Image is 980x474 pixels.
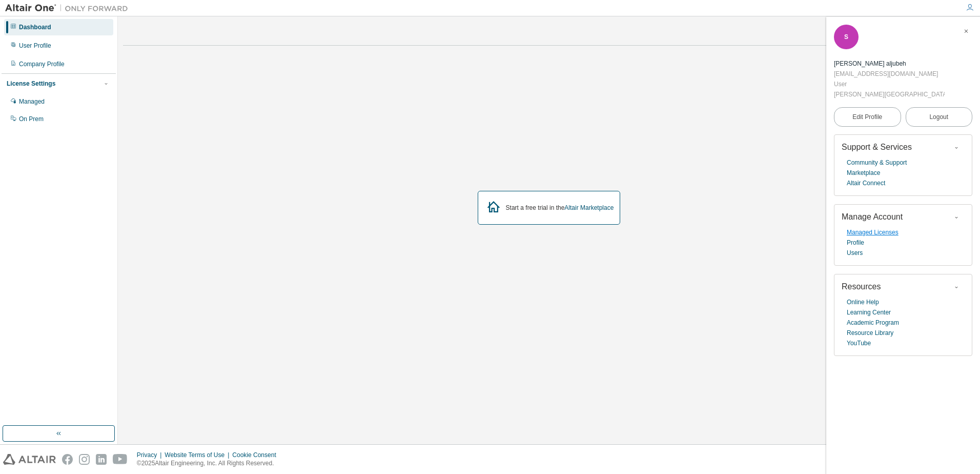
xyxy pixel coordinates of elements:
[847,248,863,258] a: Users
[834,107,901,127] a: Edit Profile
[79,454,90,465] img: instagram.svg
[137,459,282,468] p: © 2025 Altair Engineering, Inc. All Rights Reserved.
[5,3,133,13] img: Altair One
[847,168,880,178] a: Marketplace
[834,58,945,69] div: Safwat aljubeh
[847,227,899,238] a: Managed Licenses
[842,212,903,221] span: Manage Account
[929,112,948,122] span: Logout
[842,282,881,291] span: Resources
[564,204,614,211] a: Altair Marketplace
[96,454,107,465] img: linkedin.svg
[847,178,885,188] a: Altair Connect
[847,238,864,248] a: Profile
[19,23,51,31] div: Dashboard
[113,454,128,465] img: youtube.svg
[847,297,879,307] a: Online Help
[852,113,882,121] span: Edit Profile
[842,143,912,151] span: Support & Services
[19,115,44,123] div: On Prem
[834,69,945,79] div: [EMAIL_ADDRESS][DOMAIN_NAME]
[19,60,65,68] div: Company Profile
[62,454,73,465] img: facebook.svg
[847,307,891,318] a: Learning Center
[906,107,973,127] button: Logout
[834,89,945,100] div: [PERSON_NAME][GEOGRAPHIC_DATA]
[847,328,893,338] a: Resource Library
[137,451,165,459] div: Privacy
[844,33,848,41] span: S
[847,338,871,348] a: YouTube
[834,79,945,89] div: User
[3,454,56,465] img: altair_logo.svg
[232,451,282,459] div: Cookie Consent
[847,157,907,168] a: Community & Support
[506,204,614,212] div: Start a free trial in the
[165,451,232,459] div: Website Terms of Use
[847,318,899,328] a: Academic Program
[7,80,55,88] div: License Settings
[19,97,45,106] div: Managed
[19,42,51,50] div: User Profile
